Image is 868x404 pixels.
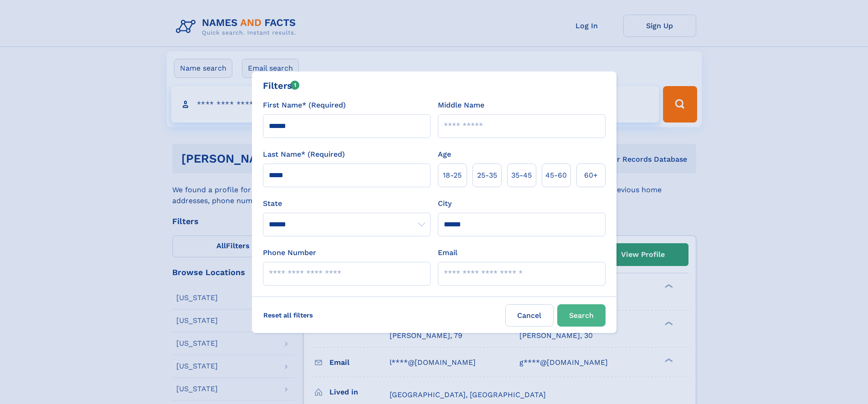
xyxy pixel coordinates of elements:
[438,149,451,160] label: Age
[511,170,532,181] span: 35‑45
[438,100,484,111] label: Middle Name
[263,100,346,111] label: First Name* (Required)
[443,170,462,181] span: 18‑25
[263,247,316,258] label: Phone Number
[545,170,567,181] span: 45‑60
[505,304,554,327] label: Cancel
[263,149,345,160] label: Last Name* (Required)
[557,304,606,327] button: Search
[477,170,497,181] span: 25‑35
[263,79,300,92] div: Filters
[438,247,457,258] label: Email
[584,170,598,181] span: 60+
[438,198,452,209] label: City
[263,198,431,209] label: State
[257,304,319,326] label: Reset all filters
